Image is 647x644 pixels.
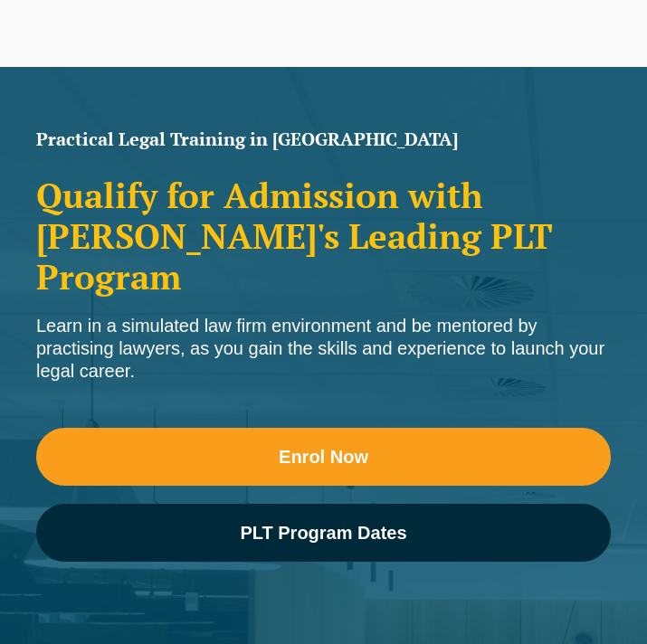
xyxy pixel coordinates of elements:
h1: Practical Legal Training in [GEOGRAPHIC_DATA] [36,130,611,148]
a: PLT Program Dates [36,504,611,562]
h2: Qualify for Admission with [PERSON_NAME]'s Leading PLT Program [36,175,611,297]
a: Enrol Now [36,428,611,486]
span: PLT Program Dates [240,524,406,542]
span: Enrol Now [279,448,368,466]
div: Learn in a simulated law firm environment and be mentored by practising lawyers, as you gain the ... [36,315,611,383]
